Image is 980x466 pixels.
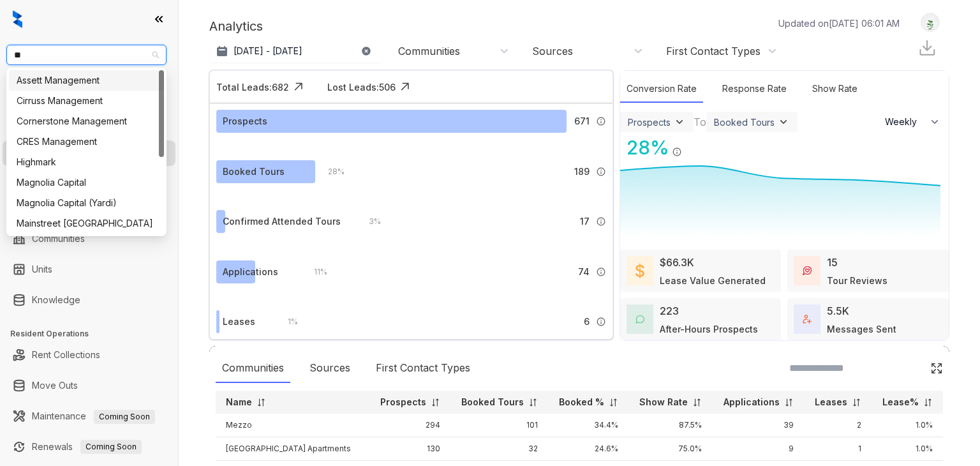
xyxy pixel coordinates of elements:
li: Leasing [3,140,175,166]
td: 2 [804,414,872,437]
p: Updated on [DATE] 06:01 AM [778,17,900,30]
td: 9 [712,437,803,461]
div: 3 % [356,214,381,229]
a: Move Outs [32,373,78,398]
div: Cirruss Management [17,94,156,108]
div: Confirmed Attended Tours [223,214,341,229]
a: RenewalsComing Soon [32,434,142,460]
div: Cornerstone Management [17,114,156,128]
button: [DATE] - [DATE] [209,40,382,63]
div: Total Leads: 682 [216,80,289,94]
td: 87.5% [628,414,712,437]
img: sorting [692,398,702,407]
div: Communities [398,44,460,58]
span: Coming Soon [94,410,155,424]
img: sorting [923,398,933,407]
td: 130 [369,437,450,461]
div: Highmark [17,155,156,169]
div: Cornerstone Management [9,111,164,132]
a: Rent Collections [32,342,100,368]
div: Show Rate [806,75,864,103]
div: Booked Tours [223,165,285,179]
div: Prospects [628,117,671,128]
p: Applications [724,396,780,409]
span: 17 [580,214,590,229]
div: 223 [660,303,679,319]
li: Maintenance [3,403,175,429]
button: Weekly [877,110,949,133]
div: Messages Sent [827,322,896,336]
p: Booked Tours [461,396,524,409]
span: 671 [574,114,590,128]
div: Magnolia Capital (Yardi) [17,196,156,210]
a: Units [32,257,52,282]
td: 1 [804,437,872,461]
div: First Contact Types [666,44,761,58]
img: Info [596,267,606,277]
img: Click Icon [396,77,415,96]
td: 101 [450,414,548,437]
div: CRES Management [17,135,156,149]
a: Knowledge [32,287,80,313]
div: Assett Management [17,73,156,87]
div: Cirruss Management [9,91,164,111]
img: Download [917,38,937,57]
img: Info [596,216,606,227]
img: sorting [256,398,266,407]
td: 39 [712,414,803,437]
div: Lease Value Generated [660,274,766,287]
span: 6 [584,315,590,329]
img: Info [672,147,682,157]
div: Sources [532,44,573,58]
div: 5.5K [827,303,849,319]
img: ViewFilterArrow [673,116,686,128]
div: 15 [827,255,838,270]
div: Mainstreet Canada [9,213,164,234]
li: Move Outs [3,373,175,398]
div: Magnolia Capital [17,176,156,190]
td: 24.6% [548,437,628,461]
a: Communities [32,226,85,252]
div: Highmark [9,152,164,172]
span: 74 [578,265,590,279]
td: 34.4% [548,414,628,437]
li: Communities [3,226,175,252]
div: 28 % [315,165,345,179]
div: Leases [223,315,255,329]
p: [DATE] - [DATE] [234,45,302,57]
p: Leases [815,396,847,409]
div: Communities [216,354,290,383]
img: AfterHoursConversations [635,315,644,324]
h3: Resident Operations [10,328,178,340]
span: Weekly [885,116,924,128]
p: Lease% [882,396,919,409]
img: TotalFum [803,315,812,324]
div: Mainstreet [GEOGRAPHIC_DATA] [17,216,156,230]
p: Prospects [380,396,426,409]
td: Mezzo [216,414,369,437]
img: UserAvatar [921,16,939,29]
div: 28 % [620,133,669,162]
div: Tour Reviews [827,274,887,287]
div: Response Rate [716,75,793,103]
td: 32 [450,437,548,461]
img: sorting [431,398,440,407]
div: Lost Leads: 506 [327,80,396,94]
div: Magnolia Capital (Yardi) [9,193,164,213]
img: sorting [609,398,618,407]
div: Assett Management [9,70,164,91]
td: [GEOGRAPHIC_DATA] Apartments [216,437,369,461]
img: sorting [784,398,794,407]
div: Sources [303,354,357,383]
li: Collections [3,171,175,197]
img: Info [596,167,606,177]
div: $66.3K [660,255,694,270]
div: Conversion Rate [620,75,703,103]
img: sorting [528,398,538,407]
div: Prospects [223,114,267,128]
div: Booked Tours [714,117,775,128]
td: 1.0% [872,437,943,461]
span: Coming Soon [80,440,142,454]
p: Analytics [209,17,263,36]
div: CRES Management [9,132,164,152]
